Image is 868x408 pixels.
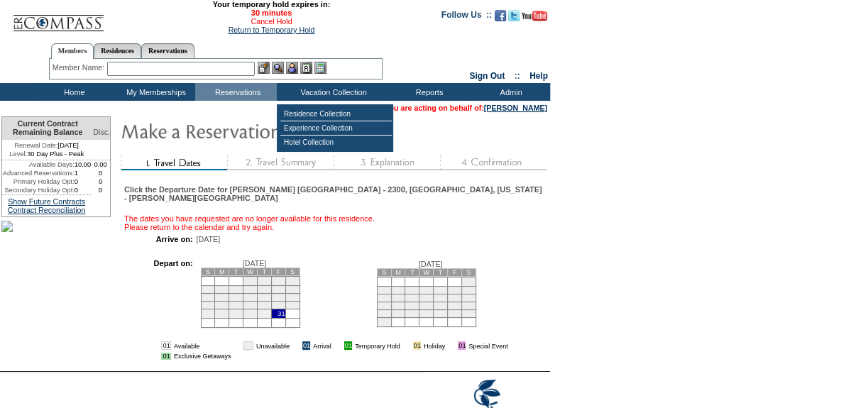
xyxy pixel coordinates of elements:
[257,293,271,301] td: 16
[227,155,334,170] img: step2_state1.gif
[91,186,110,194] td: 0
[447,309,461,317] td: 28
[93,128,110,136] span: Disc.
[461,309,476,317] td: 29
[174,353,231,360] td: Exclusive Getaways
[508,14,520,23] a: Follow us on Twitter
[215,301,229,309] td: 20
[447,286,461,294] td: 7
[51,43,94,59] a: Members
[285,285,300,293] td: 11
[121,116,405,145] img: Make Reservation
[258,62,270,74] img: b_edit.gif
[111,9,431,17] span: 30 minutes
[413,341,421,350] td: 01
[215,285,229,293] td: 6
[12,3,104,32] img: Compass Home
[1,221,13,232] img: Kiawah_dest1_flower_test.jpg
[419,294,434,302] td: 12
[2,160,75,169] td: Available Days:
[377,286,391,294] td: 2
[197,235,221,243] span: [DATE]
[124,185,545,202] div: Click the Departure Date for [PERSON_NAME] [GEOGRAPHIC_DATA] - 2300, [GEOGRAPHIC_DATA], [US_STATE...
[75,169,92,177] td: 1
[419,309,434,317] td: 26
[447,294,461,302] td: 14
[461,294,476,302] td: 15
[285,276,300,285] td: 4
[515,71,520,81] span: ::
[257,301,271,309] td: 23
[434,286,448,294] td: 6
[285,293,300,301] td: 18
[75,177,92,186] td: 0
[461,302,476,309] td: 22
[272,62,284,74] img: View
[201,309,215,318] td: 26
[441,9,492,26] td: Follow Us ::
[469,71,505,81] a: Sign Out
[385,104,547,112] span: You are acting on behalf of:
[256,341,290,350] td: Unavailable
[495,10,506,21] img: Become our fan on Facebook
[313,341,331,350] td: Arrival
[344,341,352,350] td: 01
[114,83,195,101] td: My Memberships
[461,277,476,286] td: 1
[215,268,229,275] td: M
[91,177,110,186] td: 0
[434,302,448,309] td: 20
[2,117,91,140] td: Current Contract Remaining Balance
[271,285,285,293] td: 10
[405,268,419,276] td: T
[419,302,434,309] td: 19
[419,268,434,276] td: W
[271,309,285,318] td: 31
[271,276,285,285] td: 3
[243,276,258,285] td: 1
[201,301,215,309] td: 19
[434,294,448,302] td: 13
[280,136,392,149] td: Hotel Collection
[391,268,405,276] td: M
[391,302,405,309] td: 17
[434,268,448,276] td: T
[131,259,192,331] td: Depart on:
[75,160,92,169] td: 10.00
[257,268,271,275] td: T
[334,155,440,170] img: step3_state1.gif
[2,140,91,150] td: [DATE]
[201,293,215,301] td: 12
[377,294,391,302] td: 9
[8,206,86,214] a: Contract Reconciliation
[377,309,391,317] td: 23
[243,259,267,268] span: [DATE]
[215,293,229,301] td: 13
[91,160,110,169] td: 0.00
[391,309,405,317] td: 24
[14,141,57,150] span: Renewal Date:
[448,342,455,349] img: i.gif
[292,342,300,349] img: i.gif
[131,235,192,243] td: Arrive on:
[419,260,443,268] span: [DATE]
[377,268,391,276] td: S
[229,26,315,34] a: Return to Temporary Hold
[508,10,520,21] img: Follow us on Twitter
[243,309,258,318] td: 29
[461,286,476,294] td: 8
[2,186,75,194] td: Secondary Holiday Opt:
[2,150,91,160] td: 30 Day Plus - Peak
[243,293,258,301] td: 15
[355,341,400,350] td: Temporary Hold
[277,83,387,101] td: Vacation Collection
[53,62,107,74] div: Member Name:
[2,177,75,186] td: Primary Holiday Opt:
[215,309,229,318] td: 27
[302,341,310,350] td: 01
[458,341,466,350] td: 01
[285,301,300,309] td: 25
[94,43,141,58] a: Residences
[257,309,271,318] td: 30
[141,43,194,58] a: Reservations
